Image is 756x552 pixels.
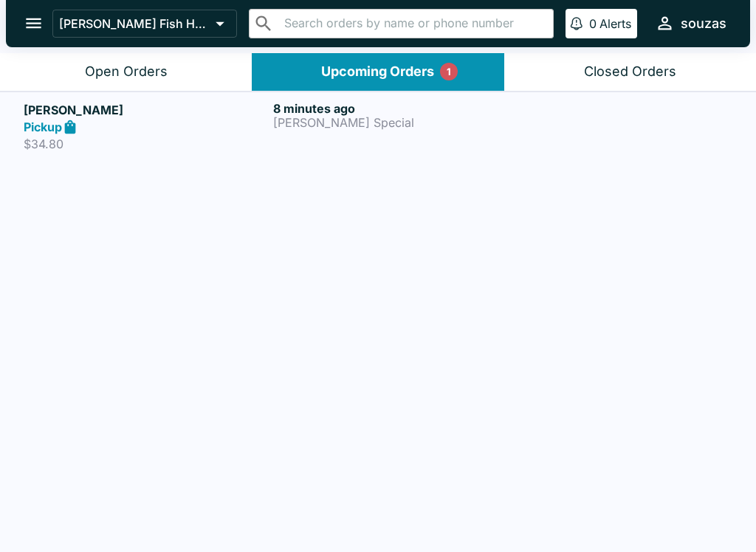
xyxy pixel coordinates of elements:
[15,4,52,42] button: open drawer
[589,16,597,31] p: 0
[447,64,451,79] p: 1
[280,13,547,34] input: Search orders by name or phone number
[24,137,267,151] p: $34.80
[273,101,517,116] h6: 8 minutes ago
[24,120,62,134] strong: Pickup
[649,7,732,39] button: souzas
[681,15,726,32] div: souzas
[321,63,434,80] div: Upcoming Orders
[599,16,631,31] p: Alerts
[273,116,517,129] p: [PERSON_NAME] Special
[59,16,210,31] p: [PERSON_NAME] Fish House
[24,101,267,119] h5: [PERSON_NAME]
[85,63,168,80] div: Open Orders
[52,10,237,38] button: [PERSON_NAME] Fish House
[584,63,676,80] div: Closed Orders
